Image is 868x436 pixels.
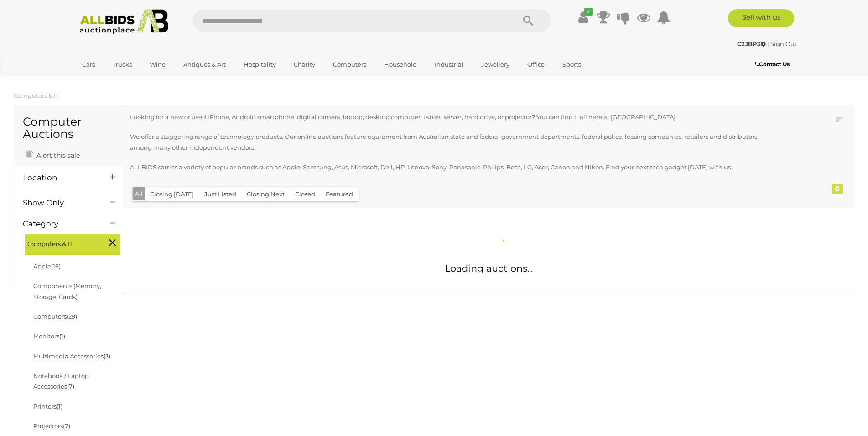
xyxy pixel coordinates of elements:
[23,173,96,182] h4: Location
[27,236,96,249] span: Computers & IT
[521,57,551,72] a: Office
[107,57,138,72] a: Trucks
[51,263,61,270] span: (16)
[130,131,781,153] p: We offer a staggering range of technology products. Our online auctions feature equipment from Au...
[770,40,797,47] a: Sign Out
[76,57,101,72] a: Cars
[67,383,74,390] span: (7)
[755,61,790,68] b: Contact Us
[199,187,242,201] button: Just Listed
[23,220,96,228] h4: Category
[755,59,792,69] a: Contact Us
[14,92,59,99] a: Computers & IT
[130,162,781,173] p: ALLBIDS carries a variety of popular brands such as Apple, Samsung, Asus, Microsoft, Dell, HP, Le...
[429,57,469,72] a: Industrial
[75,9,174,34] img: Allbids.com.au
[475,57,515,72] a: Jewellery
[33,403,62,410] a: Printers(1)
[33,313,77,320] a: Computers(29)
[76,72,153,87] a: [GEOGRAPHIC_DATA]
[290,187,321,201] button: Closed
[767,40,769,47] span: |
[288,57,321,72] a: Charity
[505,9,551,32] button: Search
[577,9,590,26] a: ✔
[63,422,70,430] span: (7)
[33,282,101,300] a: Components (Memory, Storage, Cards)
[23,199,96,207] h4: Show Only
[737,40,766,47] strong: C2JBP3
[737,40,767,47] a: C2JBP3
[556,57,587,72] a: Sports
[144,57,172,72] a: Wine
[104,352,110,360] span: (3)
[327,57,372,72] a: Computers
[23,116,114,141] h1: Computer Auctions
[241,187,290,201] button: Closing Next
[445,263,533,274] span: Loading auctions...
[378,57,423,72] a: Household
[130,112,781,122] p: Looking for a new or used iPhone, Android smartphone, digital camera, laptop, desktop computer, t...
[59,332,65,340] span: (1)
[33,263,61,270] a: Apple(16)
[320,187,359,201] button: Featured
[832,184,843,194] div: 0
[177,57,232,72] a: Antiques & Art
[33,352,110,360] a: Multimedia Accessories(3)
[145,187,199,201] button: Closing [DATE]
[34,151,80,159] span: Alert this sale
[728,9,794,27] a: Sell with us
[133,187,145,200] button: All
[57,403,62,410] span: (1)
[238,57,282,72] a: Hospitality
[67,313,77,320] span: (29)
[584,8,593,16] i: ✔
[23,147,82,161] a: Alert this sale
[33,372,89,390] a: Notebook / Laptop Accessories(7)
[33,332,65,340] a: Monitors(1)
[33,422,70,430] a: Projectors(7)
